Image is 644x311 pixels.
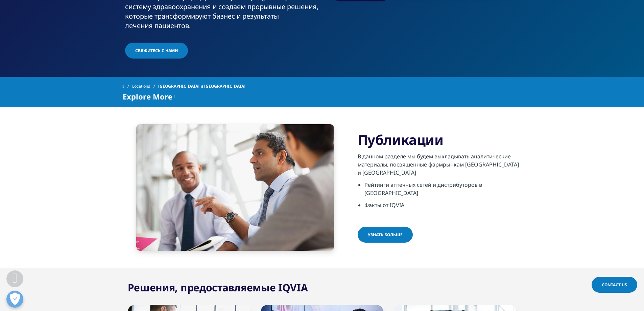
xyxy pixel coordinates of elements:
[123,92,172,101] span: Explore More
[602,282,627,288] span: Contact Us
[358,227,413,243] a: Узнать больше
[364,201,522,213] li: Факты от IQVIA
[368,232,403,238] span: Узнать больше
[6,291,23,308] button: Открыть настройки
[125,43,188,59] a: Свяжитесь с нами
[358,131,522,148] h3: Публикации
[158,80,245,92] span: [GEOGRAPHIC_DATA] и [GEOGRAPHIC_DATA]
[135,48,178,53] span: Свяжитесь с нами
[364,181,522,201] li: Рейтинги аптечных сетей и дистрибуторов в [GEOGRAPHIC_DATA]
[128,281,308,294] h2: Решения, предоставляемые IQVIA
[592,277,637,293] a: Contact Us
[358,152,522,181] p: В данном разделе мы будем выкладывать аналитические материалы, посвященные фармрынкам [GEOGRAPHIC...
[132,80,158,92] a: Locations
